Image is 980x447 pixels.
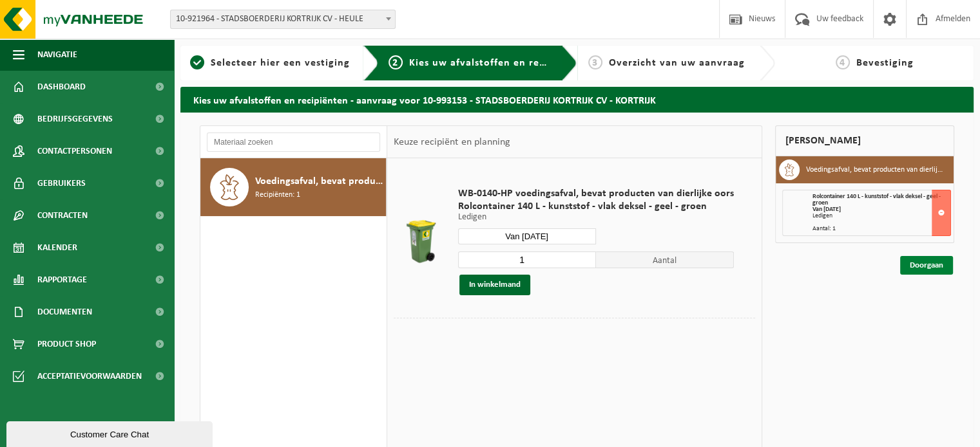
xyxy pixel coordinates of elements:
[37,103,113,135] span: Bedrijfsgegevens
[458,213,734,222] p: Ledigen
[171,10,395,28] span: 10-921964 - STADSBOERDERIJ KORTRIJK CV - HEULE
[200,158,387,216] button: Voedingsafval, bevat producten van dierlijke oorsprong, onverpakt, categorie 3 Recipiënten: 1
[37,167,86,199] span: Gebruikers
[170,10,396,29] span: 10-921964 - STADSBOERDERIJ KORTRIJK CV - HEULE
[211,58,350,68] span: Selecteer hier een vestiging
[588,55,602,69] span: 3
[812,193,941,206] span: Rolcontainer 140 L - kunststof - vlak deksel - geel - groen
[37,199,88,232] span: Contracten
[207,132,380,152] input: Materiaal zoeken
[458,187,734,200] span: WB-0140-HP voedingsafval, bevat producten van dierlijke oors
[458,228,596,244] input: Selecteer datum
[37,360,142,392] span: Acceptatievoorwaarden
[255,174,383,189] span: Voedingsafval, bevat producten van dierlijke oorsprong, onverpakt, categorie 3
[37,232,77,264] span: Kalender
[775,125,954,156] div: [PERSON_NAME]
[37,264,87,296] span: Rapportage
[37,135,112,167] span: Contactpersonen
[812,226,950,232] div: Aantal: 1
[596,251,734,268] span: Aantal
[836,55,850,69] span: 4
[812,213,950,219] div: Ledigen
[6,419,215,447] iframe: chat widget
[458,200,734,213] span: Rolcontainer 140 L - kunststof - vlak deksel - geel - groen
[37,328,96,360] span: Product Shop
[180,87,974,112] h2: Kies uw afvalstoffen en recipiënten - aanvraag voor 10-993153 - STADSBOERDERIJ KORTRIJK CV - KORT...
[856,58,914,68] span: Bevestiging
[37,296,92,328] span: Documenten
[459,275,530,295] button: In winkelmand
[900,256,953,275] a: Doorgaan
[37,39,77,71] span: Navigatie
[190,55,204,69] span: 1
[609,58,745,68] span: Overzicht van uw aanvraag
[812,206,841,213] strong: Van [DATE]
[389,55,403,69] span: 2
[806,160,944,180] h3: Voedingsafval, bevat producten van dierlijke oorsprong, onverpakt, categorie 3
[409,58,586,68] span: Kies uw afvalstoffen en recipiënten
[187,55,353,71] a: 1Selecteer hier een vestiging
[387,126,516,158] div: Keuze recipiënt en planning
[37,71,86,103] span: Dashboard
[255,189,300,201] span: Recipiënten: 1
